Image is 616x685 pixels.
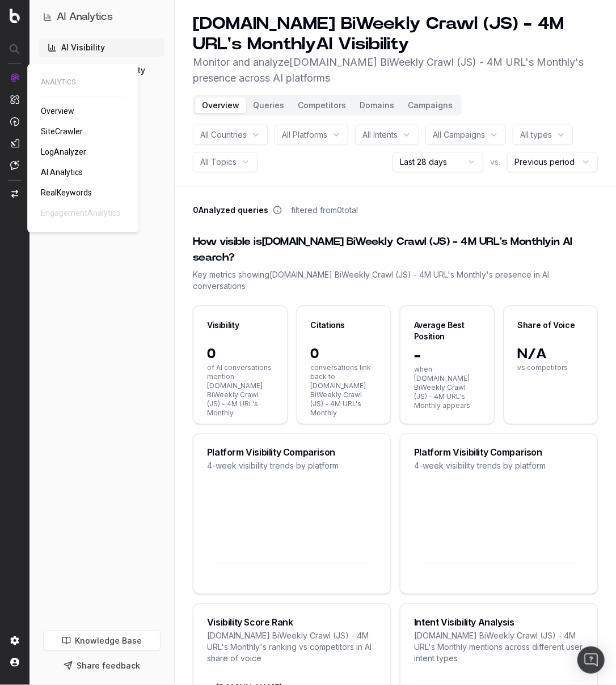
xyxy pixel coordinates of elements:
button: Competitors [291,97,353,113]
a: AI Live-Crawl Activity [39,61,165,79]
div: Open Intercom Messenger [577,646,605,674]
button: Overview [195,97,246,113]
a: AI Visibility [39,39,165,57]
img: My account [10,658,19,667]
span: 0 Analyzed queries [193,205,268,216]
span: Overview [41,107,74,116]
span: All Intents [362,129,398,141]
span: LogAnalyzer [41,147,86,156]
img: Switch project [11,190,18,198]
span: All Campaigns [433,129,485,141]
span: of AI conversations mention [DOMAIN_NAME] BiWeekly Crawl (JS) - 4M URL's Monthly [207,363,273,418]
span: 0 [311,345,377,363]
div: Visibility [207,320,239,331]
span: - [414,347,480,365]
a: SiteCrawler [41,126,87,137]
div: Platform Visibility Comparison [414,448,584,457]
a: RealKeywords [41,187,96,198]
img: Intelligence [10,95,19,104]
div: Intent Visibility Analysis [414,618,584,627]
button: Campaigns [401,97,459,113]
a: AI Analytics [41,167,87,178]
span: filtered from 0 total [291,205,358,216]
button: Queries [246,97,291,113]
span: vs competitors [518,363,584,372]
button: Domains [353,97,401,113]
span: N/A [518,345,584,363]
div: Key metrics showing [DOMAIN_NAME] BiWeekly Crawl (JS) - 4M URL's Monthly 's presence in AI conver... [193,269,598,292]
p: Monitor and analyze [DOMAIN_NAME] BiWeekly Crawl (JS) - 4M URL's Monthly 's presence across AI pl... [193,54,598,86]
div: Platform Visibility Comparison [207,448,377,457]
img: Setting [10,636,19,645]
div: 4-week visibility trends by platform [207,460,377,471]
img: Studio [10,139,19,148]
img: Analytics [10,73,19,82]
span: All Countries [200,129,247,141]
div: [DOMAIN_NAME] BiWeekly Crawl (JS) - 4M URL's Monthly mentions across different user intent types [414,630,584,664]
img: Botify logo [10,8,20,23]
span: All Platforms [282,129,327,141]
button: Share feedback [43,656,161,676]
span: SiteCrawler [41,127,83,136]
a: Overview [41,105,79,117]
div: Visibility Score Rank [207,618,377,627]
div: How visible is [DOMAIN_NAME] BiWeekly Crawl (JS) - 4M URL's Monthly in AI search? [193,234,598,266]
div: Share of Voice [518,320,575,331]
span: vs. [490,156,500,168]
span: conversations link back to [DOMAIN_NAME] BiWeekly Crawl (JS) - 4M URL's Monthly [311,363,377,418]
div: Citations [311,320,345,331]
img: Assist [10,160,19,170]
button: AI Analytics [43,9,161,25]
div: Average Best Position [414,320,480,342]
span: All Topics [200,156,237,168]
span: AI Analytics [41,168,83,177]
span: RealKeywords [41,188,92,197]
span: when [DOMAIN_NAME] BiWeekly Crawl (JS) - 4M URL's Monthly appears [414,365,480,410]
a: LogAnalyzer [41,146,91,158]
h1: [DOMAIN_NAME] BiWeekly Crawl (JS) - 4M URL's Monthly AI Visibility [193,14,598,54]
img: Activation [10,117,19,126]
h1: AI Analytics [57,9,113,25]
span: ANALYTICS [41,78,125,87]
a: Knowledge Base [43,631,161,651]
div: [DOMAIN_NAME] BiWeekly Crawl (JS) - 4M URL's Monthly 's ranking vs competitors in AI share of voice [207,630,377,664]
span: 0 [207,345,273,363]
div: 4-week visibility trends by platform [414,460,584,471]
